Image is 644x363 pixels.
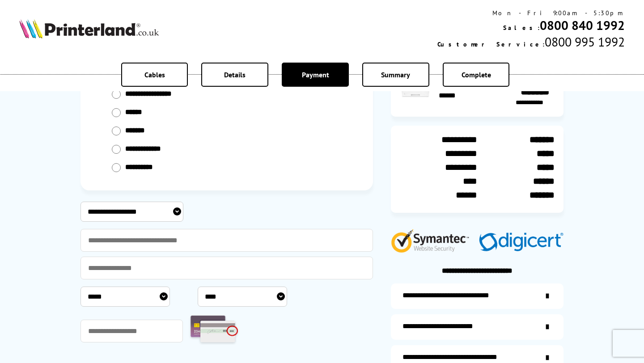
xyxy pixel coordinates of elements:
[462,70,491,79] span: Complete
[144,70,165,79] span: Cables
[503,24,540,32] span: Sales:
[224,70,246,79] span: Details
[437,9,625,17] div: Mon - Fri 9:00am - 5:30pm
[437,40,545,48] span: Customer Service:
[540,17,625,34] a: 0800 840 1992
[381,70,410,79] span: Summary
[391,283,563,309] a: additional-ink
[391,314,563,340] a: items-arrive
[302,70,329,79] span: Payment
[545,34,625,50] span: 0800 995 1992
[19,19,159,38] img: Printerland Logo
